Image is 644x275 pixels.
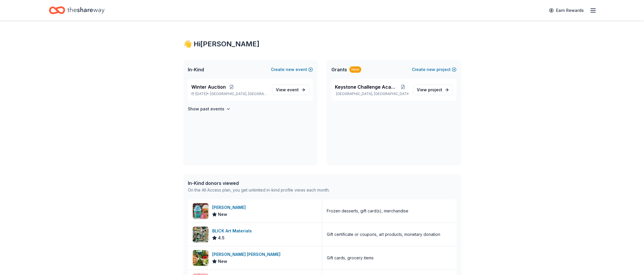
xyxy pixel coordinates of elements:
a: View event [272,85,309,95]
button: Createnewproject [412,66,456,73]
a: Home [49,3,104,17]
span: Keystone Challenge Academy [335,83,398,90]
div: 👋 Hi [PERSON_NAME] [183,39,461,49]
img: Image for Harris Teeter [193,250,208,266]
a: Earn Rewards [546,5,587,16]
div: In-Kind donors viewed [188,180,330,187]
div: BLICK Art Materials [212,227,254,234]
a: View project [413,85,453,95]
div: [PERSON_NAME] [212,204,248,211]
span: event [287,87,299,92]
button: Createnewevent [271,66,313,73]
span: New [218,211,227,218]
span: new [427,66,435,73]
span: project [428,87,442,92]
div: [PERSON_NAME] [PERSON_NAME] [212,251,283,258]
p: [GEOGRAPHIC_DATA], [GEOGRAPHIC_DATA] [335,92,408,96]
p: [DATE] • [191,92,267,96]
div: Gift certificate or coupons, art products, monetary donation [327,231,440,238]
span: Grants [331,66,347,73]
span: New [218,258,227,265]
span: View [276,86,299,93]
div: New [349,66,361,73]
img: Image for BLICK Art Materials [193,227,208,242]
div: On the All Access plan, you get unlimited in-kind profile views each month. [188,187,330,194]
span: In-Kind [188,66,204,73]
div: Frozen desserts, gift card(s), merchandise [327,207,408,214]
div: Gift cards, grocery items [327,254,374,261]
button: Show past events [188,105,231,112]
img: Image for Bahama Buck's [193,203,208,219]
h4: Show past events [188,105,224,112]
span: [GEOGRAPHIC_DATA], [GEOGRAPHIC_DATA] [210,92,267,96]
span: Winter Auction [191,83,226,90]
span: View [417,86,442,93]
span: 4.5 [218,234,225,241]
span: new [286,66,294,73]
